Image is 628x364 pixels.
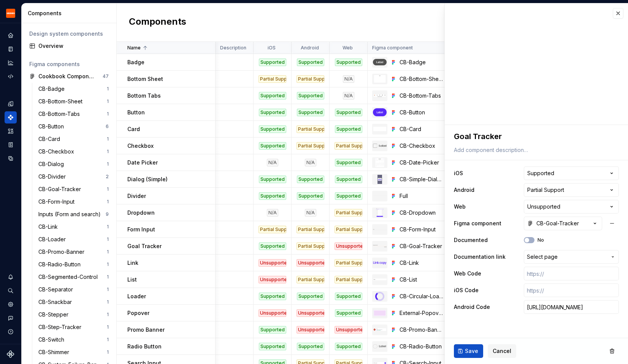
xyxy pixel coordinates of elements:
[297,75,324,83] div: Partial Support
[107,98,109,104] div: 1
[373,94,387,97] img: CB-Bottom-Tabs
[5,139,17,151] a: Storybook stories
[107,312,109,318] div: 1
[127,125,140,133] p: Card
[5,111,17,123] a: Components
[107,186,109,192] div: 1
[220,45,246,51] p: Description
[454,344,483,358] button: Save
[35,183,112,195] a: CB-Goal-Tracker1
[297,343,324,350] div: Supported
[127,293,146,300] p: Loader
[454,303,490,311] label: Android Code
[35,258,112,271] a: CB-Radio-Button1
[400,159,443,166] div: CB-Date-Picker
[305,159,316,166] div: N/A
[538,237,544,243] label: No
[305,209,316,217] div: N/A
[335,259,362,267] div: Partial Support
[107,349,109,355] div: 1
[5,70,17,82] a: Code automation
[38,42,109,50] div: Overview
[373,228,387,230] img: CB-Form-Input
[373,195,387,196] img: Full
[400,226,443,233] div: CB-Form-Input
[373,74,386,84] img: CB-Bottom-Sheet
[38,348,72,356] div: CB-Shimmer
[527,253,558,261] span: Select page
[343,75,354,83] div: N/A
[373,59,387,65] img: CB-Badge
[454,203,466,210] label: Web
[5,29,17,41] a: Home
[127,142,154,150] p: Checkbox
[373,108,387,116] img: CB-Button
[35,146,112,158] a: CB-Checkbox1
[373,279,387,280] img: CB-List
[493,347,511,355] span: Cancel
[400,293,443,300] div: CB-Circular-Loader
[127,309,149,317] p: Popover
[26,70,112,82] a: Cookbook Components47
[373,245,387,247] img: CB-Goal-Tracker
[6,9,15,18] img: 4e8d6f31-f5cf-47b4-89aa-e4dec1dc0822.png
[35,83,112,95] a: CB-Badge1
[35,309,112,321] a: CB-Stepper1
[373,344,387,349] img: CB-Radio-Button
[335,276,362,283] div: Partial Support
[28,9,113,17] div: Components
[297,92,324,100] div: Supported
[35,334,112,346] a: CB-Switch1
[259,192,286,200] div: Supported
[107,136,109,142] div: 1
[454,270,481,277] label: Web Code
[400,75,443,83] div: CB-Bottom-Sheet
[38,273,101,281] div: CB-Segmented-Control
[400,259,443,267] div: CB-Link
[5,125,17,137] a: Assets
[452,130,617,143] textarea: Goal Tracker
[127,159,158,166] p: Date Picker
[297,142,324,150] div: Partial Support
[258,259,286,267] div: Unsupported
[335,142,362,150] div: Partial Support
[335,242,362,250] div: Unsupported
[35,221,112,233] a: CB-Link1
[106,174,109,180] div: 2
[107,274,109,280] div: 1
[335,209,362,217] div: Partial Support
[375,158,384,167] img: CB-Date-Picker
[297,176,324,183] div: Supported
[38,286,76,293] div: CB-Separator
[335,343,362,350] div: Supported
[376,208,384,217] img: CB-Dropdown
[375,292,384,301] img: CB-Circular-Loader
[372,45,413,51] p: Figma component
[38,123,67,130] div: CB-Button
[301,45,319,51] p: Android
[5,152,17,165] a: Data sources
[454,236,488,244] label: Documented
[454,220,501,227] label: Figma component
[35,233,112,245] a: CB-Loader1
[35,120,112,133] a: CB-Button6
[400,92,443,100] div: CB-Bottom-Tabs
[335,125,362,133] div: Supported
[335,293,362,300] div: Supported
[5,285,17,297] div: Search ⌘K
[5,271,17,283] button: Notifications
[373,309,387,317] img: External-Popover
[107,337,109,343] div: 1
[107,161,109,167] div: 1
[258,309,286,317] div: Unsupported
[107,299,109,305] div: 1
[259,326,286,334] div: Supported
[5,43,17,55] div: Documentation
[5,57,17,69] a: Analytics
[38,148,77,155] div: CB-Checkbox
[267,159,278,166] div: N/A
[400,343,443,350] div: CB-Radio-Button
[259,142,286,150] div: Supported
[35,321,112,333] a: CB-Step-Tracker1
